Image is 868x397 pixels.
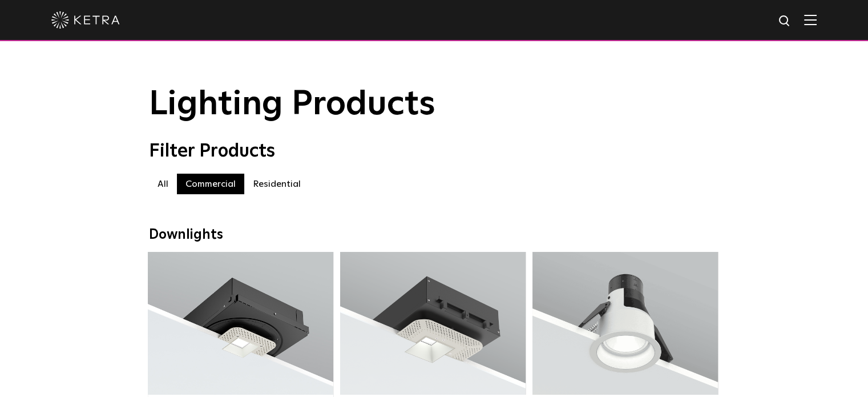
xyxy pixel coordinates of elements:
div: Filter Products [149,141,720,162]
span: Lighting Products [149,87,435,122]
img: Hamburger%20Nav.svg [804,14,817,25]
label: Residential [244,174,309,194]
img: search icon [778,14,792,29]
label: All [149,174,177,194]
div: Downlights [149,227,720,243]
img: ketra-logo-2019-white [51,11,120,29]
label: Commercial [177,174,244,194]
